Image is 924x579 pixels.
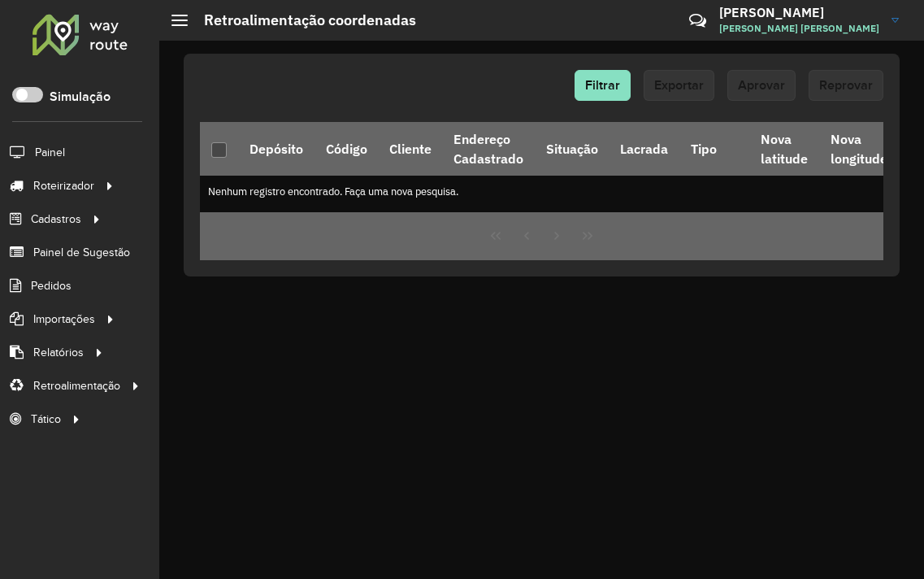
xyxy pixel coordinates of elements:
h3: [PERSON_NAME] [719,5,879,20]
span: Retroalimentação [33,377,120,394]
th: Endereço Cadastrado [443,122,535,176]
th: Tipo [679,122,727,176]
span: Filtrar [585,78,620,92]
span: Cadastros [31,211,81,228]
th: Situação [535,122,609,176]
span: Importações [33,311,95,328]
span: Pedidos [31,277,72,294]
th: Nova longitude [819,122,898,176]
th: Cliente [378,122,442,176]
button: Filtrar [575,70,631,101]
th: Lacrada [609,122,679,176]
span: [PERSON_NAME] [PERSON_NAME] [719,21,879,36]
span: Roteirizador [33,177,94,194]
h2: Retroalimentação coordenadas [188,11,416,29]
span: Relatórios [33,344,84,361]
th: Código [315,122,378,176]
th: Depósito [238,122,314,176]
span: Painel de Sugestão [33,244,130,261]
a: Contato Rápido [680,3,715,38]
span: Painel [35,144,65,161]
th: Nova latitude [750,122,819,176]
span: Tático [31,411,61,428]
label: Simulação [50,87,111,107]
